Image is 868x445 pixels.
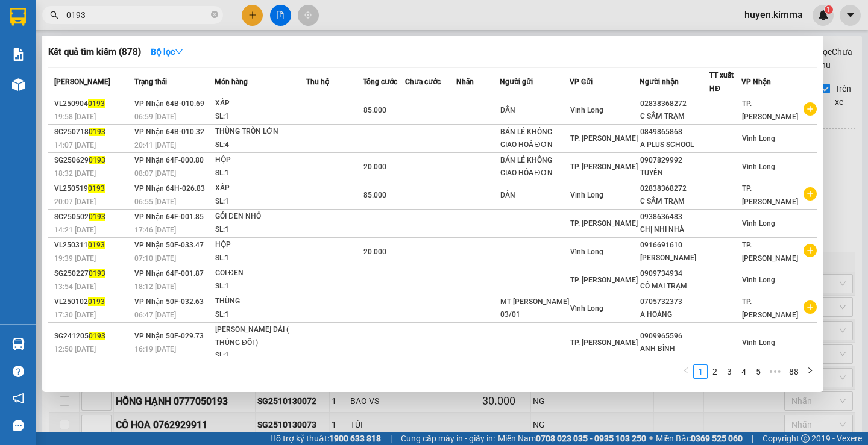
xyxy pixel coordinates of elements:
[54,311,96,319] span: 17:30 [DATE]
[742,134,775,143] span: Vĩnh Long
[785,364,803,379] li: 88
[211,10,218,21] span: close-circle
[215,110,306,123] div: SL: 1
[54,296,131,308] div: VL250102
[134,345,176,353] span: 16:19 [DATE]
[134,141,176,149] span: 20:41 [DATE]
[570,134,638,143] span: TP. [PERSON_NAME]
[78,10,175,39] div: TP. [PERSON_NAME]
[363,191,386,199] span: 85.000
[570,276,638,284] span: TP. [PERSON_NAME]
[88,184,105,193] span: 0193
[12,78,25,91] img: warehouse-icon
[54,154,131,167] div: SG250629
[722,364,737,379] li: 3
[500,189,569,202] div: DÂN
[54,141,96,149] span: 14:07 [DATE]
[751,364,766,379] li: 5
[500,126,569,151] div: BÁN LẺ KHÔNG GIAO HOÁ ĐƠN
[215,349,306,363] div: SL: 1
[134,332,204,340] span: VP Nhận 50F-029.73
[175,48,183,56] span: down
[215,252,306,265] div: SL: 1
[682,367,690,374] span: left
[211,11,218,18] span: close-circle
[215,154,306,167] div: HỘP
[66,8,209,22] input: Tìm tên, số ĐT hoặc mã đơn
[12,338,25,350] img: warehouse-icon
[89,128,105,136] span: 0193
[151,47,183,57] strong: Bộ lọc
[89,213,105,221] span: 0193
[141,42,193,61] button: Bộ lọcdown
[803,364,817,379] li: Next Page
[640,330,709,343] div: 0909965596
[708,364,722,379] li: 2
[88,241,105,249] span: 0193
[54,267,131,280] div: SG250227
[570,163,638,171] span: TP. [PERSON_NAME]
[640,252,709,264] div: [PERSON_NAME]
[679,364,693,379] li: Previous Page
[54,98,131,110] div: VL250904
[804,102,817,116] span: plus-circle
[54,78,110,86] span: [PERSON_NAME]
[215,323,306,349] div: [PERSON_NAME] DÀI ( THÙNG ĐÔI )
[54,239,131,252] div: VL250311
[134,99,204,108] span: VP Nhận 64B-010.69
[54,169,96,178] span: 18:32 [DATE]
[570,247,603,256] span: Vĩnh Long
[804,300,817,314] span: plus-circle
[12,48,25,61] img: solution-icon
[54,345,96,353] span: 12:50 [DATE]
[640,182,709,195] div: 02838368272
[215,78,248,86] span: Món hàng
[78,11,107,24] span: Nhận:
[215,138,306,152] div: SL: 4
[570,78,593,86] span: VP Gửi
[500,78,533,86] span: Người gửi
[134,269,204,278] span: VP Nhận 64F-001.87
[804,244,817,257] span: plus-circle
[640,308,709,321] div: A HOÀNG
[215,195,306,208] div: SL: 1
[215,308,306,322] div: SL: 1
[570,191,603,199] span: Vĩnh Long
[54,126,131,138] div: SG250718
[570,219,638,228] span: TP. [PERSON_NAME]
[363,163,386,171] span: 20.000
[709,71,734,93] span: TT xuất HĐ
[570,304,603,313] span: Vĩnh Long
[134,241,204,249] span: VP Nhận 50F-033.47
[215,295,306,308] div: THÙNG
[215,182,306,195] div: XẤP
[640,138,709,151] div: A PLUS SCHOOL
[741,78,771,86] span: VP Nhận
[500,296,569,321] div: MT [PERSON_NAME] 03/01
[456,78,474,86] span: Nhãn
[640,211,709,223] div: 0938636483
[742,99,798,121] span: TP. [PERSON_NAME]
[134,184,205,193] span: VP Nhận 64H-026.83
[54,113,96,121] span: 19:58 [DATE]
[134,213,204,221] span: VP Nhận 64F-001.85
[752,365,765,378] a: 5
[54,211,131,223] div: SG250502
[363,78,397,86] span: Tổng cước
[54,198,96,206] span: 20:07 [DATE]
[78,39,175,54] div: VINH
[215,223,306,237] div: SL: 1
[54,282,96,291] span: 13:54 [DATE]
[215,125,306,138] div: THÙNG TRÒN LỚN
[89,269,105,278] span: 0193
[50,11,58,19] span: search
[10,8,26,26] img: logo-vxr
[742,219,775,228] span: Vĩnh Long
[694,365,707,378] a: 1
[54,182,131,195] div: VL250519
[723,365,736,378] a: 3
[48,46,141,58] h3: Kết quả tìm kiếm ( 878 )
[766,364,785,379] li: Next 5 Pages
[306,78,329,86] span: Thu hộ
[766,364,785,379] span: •••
